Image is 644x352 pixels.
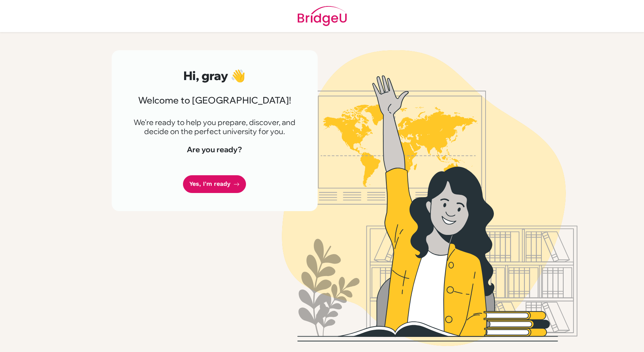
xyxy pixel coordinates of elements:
[183,175,246,193] a: Yes, I'm ready
[130,118,300,136] p: We're ready to help you prepare, discover, and decide on the perfect university for you.
[130,68,300,83] h2: Hi, gray 👋
[130,145,300,154] h4: Are you ready?
[130,95,300,106] h3: Welcome to [GEOGRAPHIC_DATA]!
